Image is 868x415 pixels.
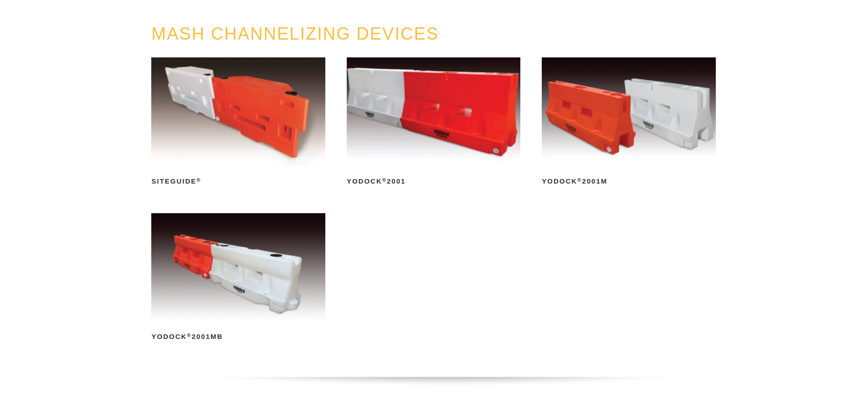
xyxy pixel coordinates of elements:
[151,57,325,189] a: SiteGuide®
[196,177,201,183] sup: ®
[151,213,325,344] a: Yodock®2001MB
[542,174,715,189] h2: Yodock 2001M
[542,57,715,189] a: Yodock®2001M
[151,174,325,189] h2: SiteGuide
[187,333,191,338] sup: ®
[382,177,387,183] sup: ®
[347,57,520,166] img: Yodock 2001 Water Filled Barrier and Barricade
[347,57,520,189] a: Yodock®2001
[151,330,325,344] h2: Yodock 2001MB
[347,174,520,189] h2: Yodock 2001
[151,24,439,43] a: MASH CHANNELIZING DEVICES
[577,177,582,183] sup: ®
